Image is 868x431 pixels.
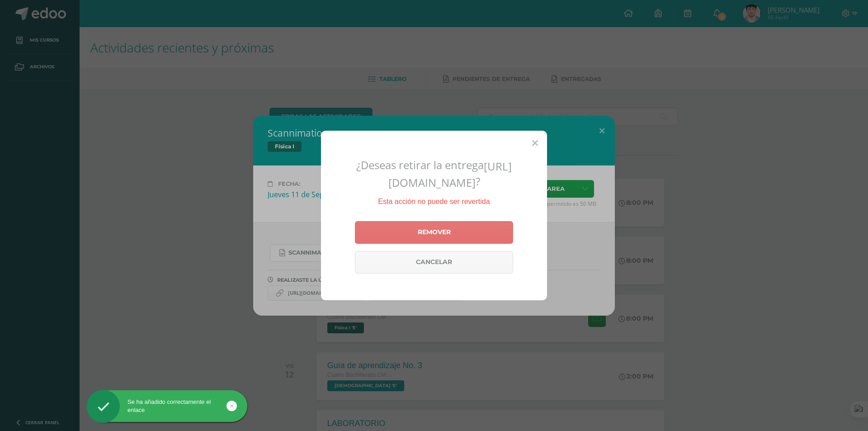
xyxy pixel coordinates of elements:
div: Se ha añadido correctamente el enlace [87,398,247,414]
span: Esta acción no puede ser revertida [378,198,490,205]
a: Remover [355,221,513,244]
h2: ¿Deseas retirar la entrega ? [332,157,536,190]
span: Close (Esc) [532,137,538,148]
a: Cancelar [355,251,513,274]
